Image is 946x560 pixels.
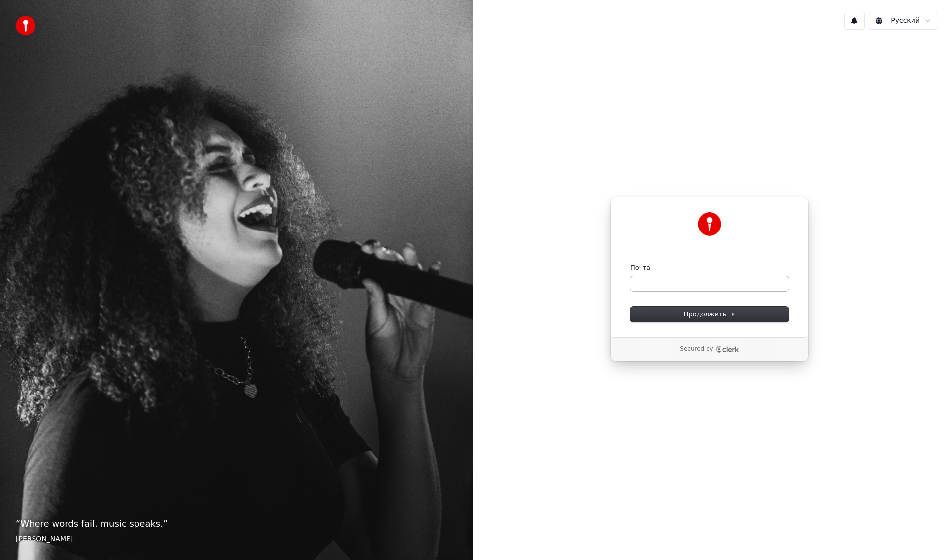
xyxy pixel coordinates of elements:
img: youka [16,16,35,35]
label: Почта [630,264,650,272]
img: Youka [698,212,721,236]
p: Secured by [680,345,713,353]
a: Clerk logo [715,346,739,353]
button: Продолжить [630,307,789,322]
p: “ Where words fail, music speaks. ” [16,517,457,530]
footer: [PERSON_NAME] [16,534,457,544]
span: Продолжить [684,310,736,319]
